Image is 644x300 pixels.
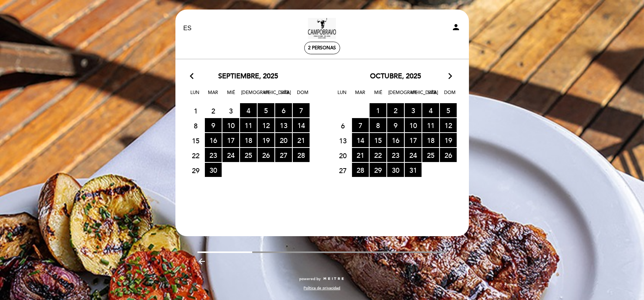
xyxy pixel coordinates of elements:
[370,118,386,132] span: 8
[440,148,457,162] span: 26
[187,104,204,118] span: 1
[334,148,351,162] span: 20
[440,133,457,147] span: 19
[258,133,274,147] span: 19
[222,148,239,162] span: 24
[387,103,404,117] span: 2
[387,163,404,177] span: 30
[258,118,274,132] span: 12
[240,103,257,117] span: 4
[424,89,440,103] span: Sáb
[293,118,310,132] span: 14
[352,89,368,103] span: Mar
[422,103,439,117] span: 4
[352,133,369,147] span: 14
[219,71,279,81] span: septiembre, 2025
[205,89,221,103] span: Mar
[187,118,204,133] span: 8
[300,276,321,282] span: powered by
[334,133,351,148] span: 13
[370,163,386,177] span: 29
[352,148,369,162] span: 21
[440,118,457,132] span: 12
[275,118,292,132] span: 13
[187,148,204,162] span: 22
[406,89,422,103] span: Vie
[275,133,292,147] span: 20
[187,133,204,148] span: 15
[293,133,310,147] span: 21
[308,45,336,51] span: 2 personas
[277,89,292,103] span: Sáb
[405,163,422,177] span: 31
[274,18,370,39] a: Campobravo - caballito
[370,133,386,147] span: 15
[370,89,386,103] span: Mié
[187,89,203,103] span: Lun
[440,103,457,117] span: 5
[387,133,404,147] span: 16
[205,163,222,177] span: 30
[275,103,292,117] span: 6
[370,71,421,81] span: octubre, 2025
[293,148,310,162] span: 28
[240,133,257,147] span: 18
[352,118,369,132] span: 7
[352,163,369,177] span: 28
[405,118,422,132] span: 10
[222,118,239,132] span: 10
[223,89,238,103] span: Mié
[275,148,292,162] span: 27
[405,103,422,117] span: 3
[241,89,256,103] span: [DEMOGRAPHIC_DATA]
[222,104,239,118] span: 3
[197,257,206,266] i: arrow_backward
[293,103,310,117] span: 7
[387,148,404,162] span: 23
[334,89,350,103] span: Lun
[205,133,222,147] span: 16
[205,104,222,118] span: 2
[405,148,422,162] span: 24
[205,148,222,162] span: 23
[258,148,274,162] span: 26
[334,163,351,177] span: 27
[222,133,239,147] span: 17
[334,118,351,133] span: 6
[303,285,340,291] a: Política de privacidad
[190,71,197,81] i: arrow_back_ios
[452,23,461,32] i: person
[422,148,439,162] span: 25
[259,89,274,103] span: Vie
[405,133,422,147] span: 17
[370,148,386,162] span: 22
[422,133,439,147] span: 18
[370,103,386,117] span: 1
[323,277,345,281] img: MEITRE
[295,89,310,103] span: Dom
[422,118,439,132] span: 11
[387,118,404,132] span: 9
[240,148,257,162] span: 25
[388,89,404,103] span: [DEMOGRAPHIC_DATA]
[442,89,457,103] span: Dom
[240,118,257,132] span: 11
[205,118,222,132] span: 9
[258,103,274,117] span: 5
[187,163,204,177] span: 29
[300,276,345,282] a: powered by
[452,23,461,34] button: person
[447,71,454,81] i: arrow_forward_ios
